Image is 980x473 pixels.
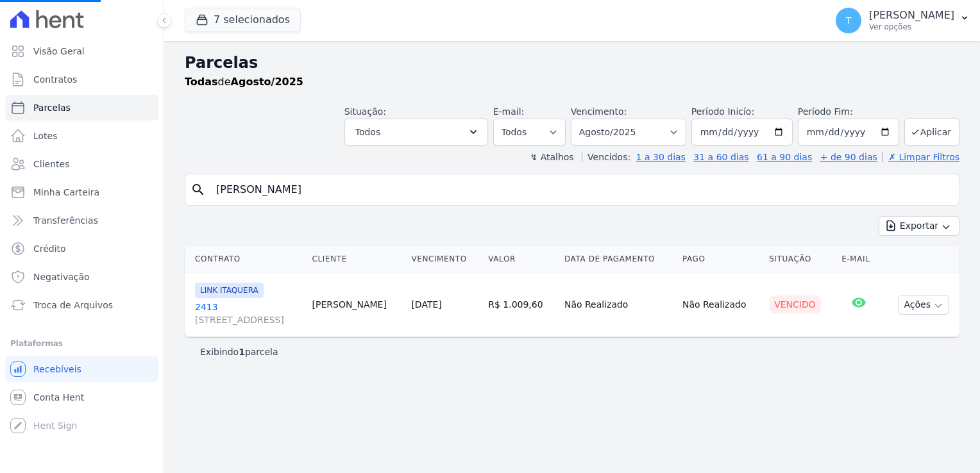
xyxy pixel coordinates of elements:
p: [PERSON_NAME] [869,9,954,22]
span: [STREET_ADDRESS] [195,313,302,326]
span: Visão Geral [33,45,85,58]
strong: Agosto/2025 [231,76,303,88]
a: Contratos [5,67,158,92]
label: Vencimento: [571,106,627,117]
span: Clientes [33,158,69,170]
span: Recebíveis [33,363,81,376]
a: 61 a 90 dias [757,152,812,162]
span: Minha Carteira [33,186,99,199]
label: ↯ Atalhos [530,152,573,162]
button: Aplicar [904,118,959,145]
td: R$ 1.009,60 [483,272,559,337]
span: Troca de Arquivos [33,299,113,311]
button: Ações [898,295,949,315]
p: Ver opções [869,22,954,32]
div: Vencido [769,295,821,313]
b: 1 [239,347,245,357]
label: Período Fim: [798,105,899,119]
label: Vencidos: [582,152,630,162]
span: Todos [355,124,380,140]
a: 1 a 30 dias [636,152,686,162]
th: Pago [677,246,764,272]
span: Parcelas [33,101,71,114]
a: Troca de Arquivos [5,292,158,318]
th: E-mail [836,246,882,272]
a: Lotes [5,123,158,149]
td: Não Realizado [677,272,764,337]
p: de [185,74,303,90]
span: Contratos [33,73,77,86]
td: [PERSON_NAME] [307,272,407,337]
a: Conta Hent [5,385,158,410]
button: 7 selecionados [185,8,301,32]
th: Valor [483,246,559,272]
button: T [PERSON_NAME] Ver opções [825,3,980,38]
td: Não Realizado [559,272,677,337]
th: Vencimento [406,246,483,272]
strong: Todas [185,76,218,88]
a: Crédito [5,236,158,261]
input: Buscar por nome do lote ou do cliente [208,177,954,203]
button: Exportar [879,216,959,236]
th: Data de Pagamento [559,246,677,272]
th: Situação [764,246,836,272]
label: E-mail: [493,106,525,117]
p: Exibindo parcela [200,345,278,358]
span: Negativação [33,270,90,283]
th: Cliente [307,246,407,272]
a: Transferências [5,208,158,233]
span: T [846,16,852,25]
a: 31 a 60 dias [693,152,748,162]
a: Negativação [5,264,158,290]
label: Período Inicío: [691,106,754,117]
i: search [190,182,206,197]
a: 2413[STREET_ADDRESS] [195,301,302,326]
a: Recebíveis [5,356,158,382]
label: Situação: [344,106,386,117]
span: Crédito [33,242,66,255]
div: Plataformas [10,336,153,351]
button: Todos [344,119,488,145]
h2: Parcelas [185,51,959,74]
a: Parcelas [5,95,158,120]
a: ✗ Limpar Filtros [883,152,959,162]
a: Clientes [5,151,158,177]
span: Transferências [33,214,98,227]
th: Contrato [185,246,307,272]
a: Visão Geral [5,38,158,64]
span: Lotes [33,129,58,142]
span: Conta Hent [33,391,84,404]
span: LINK ITAQUERA [195,283,264,298]
a: + de 90 dias [820,152,877,162]
a: Minha Carteira [5,179,158,205]
a: [DATE] [411,299,441,310]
